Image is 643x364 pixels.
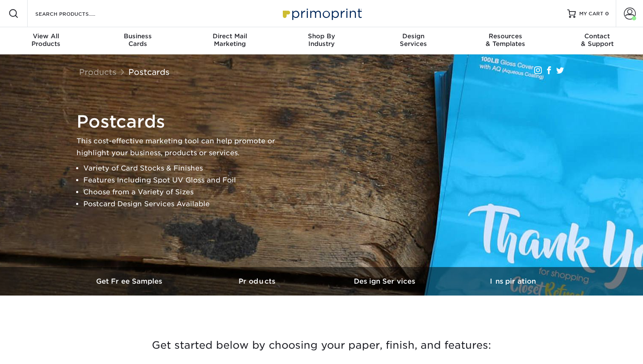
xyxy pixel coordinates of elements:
[459,32,551,40] span: Resources
[66,277,194,285] h3: Get Free Samples
[551,27,643,54] a: Contact& Support
[194,267,321,296] a: Products
[579,10,603,17] span: MY CART
[66,267,194,296] a: Get Free Samples
[77,135,289,159] p: This cost-effective marketing tool can help promote or highlight your business, products or servi...
[184,32,276,40] span: Direct Mail
[184,32,276,48] div: Marketing
[79,67,117,77] a: Products
[34,9,117,19] input: SEARCH PRODUCTS.....
[92,32,184,48] div: Cards
[83,162,289,174] li: Variety of Card Stocks & Finishes
[321,277,449,285] h3: Design Services
[367,32,459,48] div: Services
[459,27,551,54] a: Resources& Templates
[551,32,643,48] div: & Support
[279,4,364,23] img: Primoprint
[92,32,184,40] span: Business
[321,267,449,296] a: Design Services
[194,277,321,285] h3: Products
[367,27,459,54] a: DesignServices
[83,186,289,198] li: Choose from a Variety of Sizes
[92,27,184,54] a: BusinessCards
[83,174,289,186] li: Features Including Spot UV Gloss and Foil
[605,11,609,17] span: 0
[276,27,367,54] a: Shop ByIndustry
[449,277,577,285] h3: Inspiration
[551,32,643,40] span: Contact
[77,111,289,132] h1: Postcards
[184,27,276,54] a: Direct MailMarketing
[276,32,367,40] span: Shop By
[276,32,367,48] div: Industry
[128,67,170,77] a: Postcards
[83,198,289,210] li: Postcard Design Services Available
[449,267,577,296] a: Inspiration
[459,32,551,48] div: & Templates
[367,32,459,40] span: Design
